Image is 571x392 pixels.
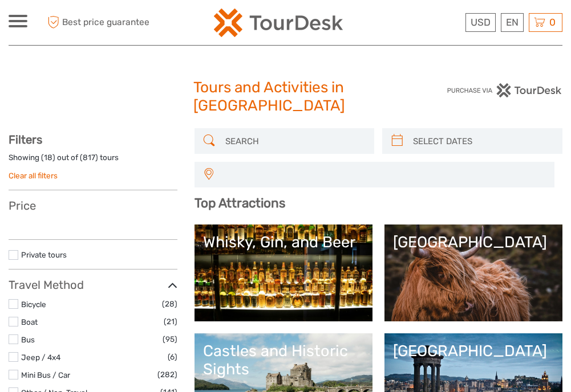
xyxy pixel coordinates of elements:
[9,152,177,170] div: Showing ( ) out of ( ) tours
[162,297,177,311] span: (28)
[408,131,557,151] input: SELECT DATES
[21,353,60,362] a: Jeep / 4x4
[157,368,177,381] span: (282)
[44,13,149,32] span: Best price guarantee
[203,233,364,251] div: Whisky, Gin, and Beer
[21,300,46,309] a: Bicycle
[203,233,364,313] a: Whisky, Gin, and Beer
[393,233,554,251] div: [GEOGRAPHIC_DATA]
[471,17,491,28] span: USD
[501,13,524,32] div: EN
[9,133,42,146] strong: Filters
[168,350,177,364] span: (6)
[9,278,177,292] h3: Travel Method
[21,250,67,259] a: Private tours
[9,199,177,213] h3: Price
[548,17,557,28] span: 0
[21,370,70,379] a: Mini Bus / Car
[21,335,35,344] a: Bus
[9,171,58,180] a: Clear all filters
[21,317,38,326] a: Boat
[193,79,378,115] h1: Tours and Activities in [GEOGRAPHIC_DATA]
[195,195,285,211] b: Top Attractions
[163,333,177,346] span: (95)
[83,152,95,163] label: 817
[214,9,343,37] img: 2254-3441b4b5-4e5f-4d00-b396-31f1d84a6ebf_logo_small.png
[221,131,369,151] input: SEARCH
[393,342,554,360] div: [GEOGRAPHIC_DATA]
[447,83,562,97] img: PurchaseViaTourDesk.png
[164,315,177,328] span: (21)
[393,233,554,313] a: [GEOGRAPHIC_DATA]
[44,152,52,163] label: 18
[203,342,364,379] div: Castles and Historic Sights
